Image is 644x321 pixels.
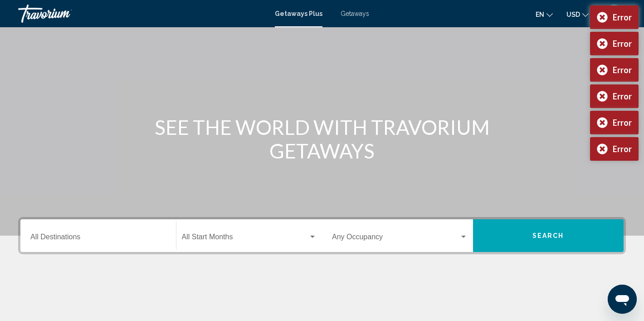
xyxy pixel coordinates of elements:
[613,118,632,128] div: Error
[608,285,637,314] iframe: Button to launch messaging window
[473,219,624,252] button: Search
[341,10,369,17] a: Getaways
[566,8,589,21] button: Change currency
[536,11,544,18] span: en
[602,4,626,23] button: User Menu
[20,219,624,252] div: Search widget
[18,5,266,23] a: Travorium
[613,39,632,49] div: Error
[613,65,632,75] div: Error
[613,144,632,154] div: Error
[566,11,580,18] span: USD
[613,12,632,22] div: Error
[536,8,553,21] button: Change language
[275,10,322,17] a: Getaways Plus
[613,91,632,101] div: Error
[152,115,492,163] h1: SEE THE WORLD WITH TRAVORIUM GETAWAYS
[532,232,564,240] span: Search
